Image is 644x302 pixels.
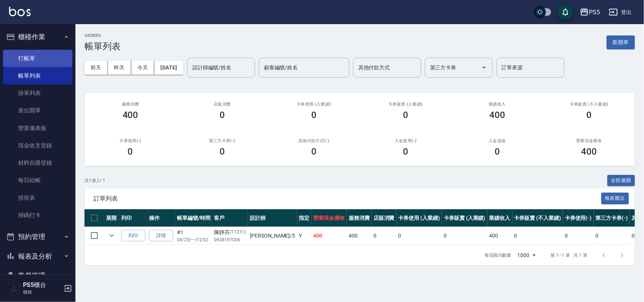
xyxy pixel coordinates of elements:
[131,61,155,75] button: 今天
[3,27,72,47] button: 櫃檯作業
[487,209,512,227] th: 業績收入
[119,209,147,227] th: 列印
[94,195,601,202] span: 訂單列表
[104,209,119,227] th: 展開
[277,102,350,107] h2: 卡券使用 (入業績)
[85,61,108,75] button: 前天
[23,289,61,296] p: 櫃檯
[487,227,512,245] td: 400
[601,195,629,202] a: 報表匯出
[586,110,592,120] h3: 0
[220,146,225,157] h3: 0
[397,227,442,245] td: 0
[297,209,312,227] th: 指定
[563,227,594,245] td: 0
[372,209,397,227] th: 店販消費
[214,228,246,236] div: 陳靜芬
[3,50,72,67] a: 打帳單
[185,138,259,143] h2: 第三方卡券(-)
[403,146,408,157] h3: 0
[248,227,297,245] td: [PERSON_NAME] /5
[6,281,21,296] img: Person
[461,102,534,107] h2: 業績收入
[3,207,72,224] a: 掃碼打卡
[3,172,72,189] a: 每日結帳
[607,35,635,49] button: 新開單
[606,5,635,19] button: 登出
[442,209,487,227] th: 卡券販賣 (入業績)
[175,227,212,245] td: #1
[212,209,248,227] th: 客戶
[175,209,212,227] th: 帳單編號/時間
[9,7,31,16] img: Logo
[297,227,312,245] td: Y
[515,245,539,265] div: 1000
[3,120,72,137] a: 營業儀表板
[149,230,173,242] a: 詳情
[347,209,372,227] th: 服務消費
[3,227,72,247] button: 預約管理
[594,209,630,227] th: 第三方卡券(-)
[214,236,246,243] p: 0938197006
[589,8,600,17] div: PS5
[551,252,587,259] p: 第 1–1 筆 共 1 筆
[106,230,117,241] button: expand row
[94,102,167,107] h3: 服務消費
[577,5,603,20] button: PS5
[563,209,594,227] th: 卡券使用(-)
[607,175,635,187] button: 全部展開
[3,84,72,102] a: 掛單列表
[23,281,61,289] h5: PS5櫃台
[121,230,145,242] button: 列印
[442,227,487,245] td: 0
[220,110,225,120] h3: 0
[484,252,512,259] p: 每頁顯示數量
[3,154,72,172] a: 材料自購登錄
[495,146,500,157] h3: 0
[461,138,534,143] h2: 入金儲值
[552,102,626,107] h2: 卡券販賣 (不入業績)
[369,138,442,143] h2: 入金使用(-)
[478,61,490,74] button: Open
[512,227,563,245] td: 0
[489,110,505,120] h3: 400
[128,146,133,157] h3: 0
[85,41,121,52] h3: 帳單列表
[581,146,597,157] h3: 400
[397,209,442,227] th: 卡券使用 (入業績)
[512,209,563,227] th: 卡券販賣 (不入業績)
[3,266,72,285] button: 客戶管理
[85,177,105,184] p: 共 1 筆, 1 / 1
[311,110,317,120] h3: 0
[369,102,442,107] h2: 卡券販賣 (入業績)
[3,137,72,154] a: 現金收支登錄
[85,33,121,38] h2: ORDERS
[347,227,372,245] td: 400
[311,209,347,227] th: 營業現金應收
[311,227,347,245] td: 400
[147,209,175,227] th: 操作
[123,110,138,120] h3: 400
[230,228,246,236] p: (11231)
[277,138,350,143] h2: 其他付款方式(-)
[372,227,397,245] td: 0
[552,138,626,143] h2: 營業現金應收
[185,102,259,107] h2: 店販消費
[154,61,183,75] button: [DATE]
[94,138,167,143] h2: 卡券使用(-)
[3,67,72,84] a: 帳單列表
[403,110,408,120] h3: 0
[177,236,211,243] p: 08/25 (一) 12:02
[3,189,72,207] a: 排班表
[558,5,573,20] button: save
[311,146,317,157] h3: 0
[3,102,72,119] a: 座位開單
[108,61,131,75] button: 昨天
[594,227,630,245] td: 0
[3,247,72,266] button: 報表及分析
[601,193,629,204] button: 報表匯出
[248,209,297,227] th: 設計師
[607,38,635,46] a: 新開單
